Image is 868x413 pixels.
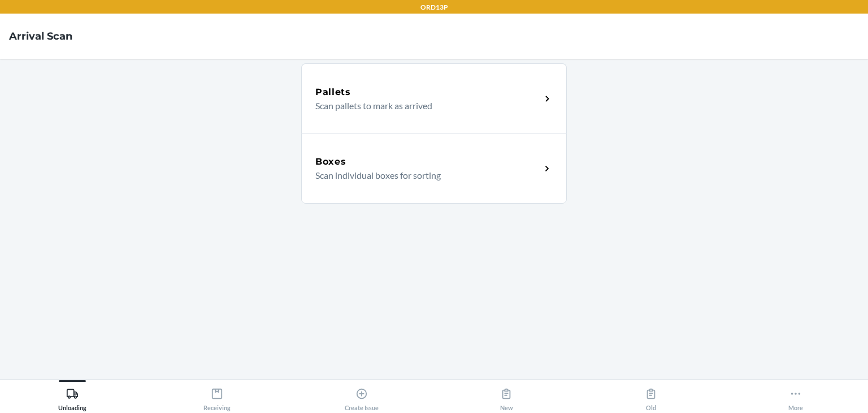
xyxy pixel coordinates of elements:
button: Old [579,380,723,411]
a: PalletsScan pallets to mark as arrived [301,63,567,134]
h5: Boxes [315,155,346,169]
p: ORD13P [420,2,448,12]
div: New [500,383,513,411]
button: New [434,380,579,411]
a: BoxesScan individual boxes for sorting [301,134,567,204]
p: Scan pallets to mark as arrived [315,99,532,113]
div: Old [645,383,657,411]
h5: Pallets [315,85,351,99]
p: Scan individual boxes for sorting [315,169,532,182]
div: Receiving [203,383,231,411]
div: More [788,383,803,411]
button: Create Issue [289,380,434,411]
h4: Arrival Scan [9,29,72,44]
button: Receiving [145,380,289,411]
button: More [723,380,868,411]
div: Create Issue [345,383,379,411]
div: Unloading [58,383,86,411]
